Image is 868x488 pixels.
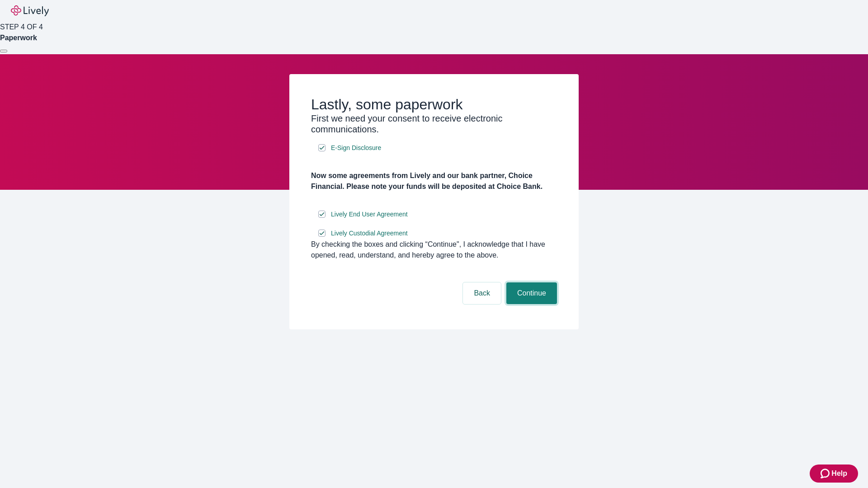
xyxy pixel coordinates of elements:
a: e-sign disclosure document [329,228,410,239]
button: Continue [506,282,557,304]
h2: Lastly, some paperwork [311,96,557,113]
img: Lively [11,5,49,16]
a: e-sign disclosure document [329,142,383,154]
svg: Zendesk support icon [821,468,831,479]
h4: Now some agreements from Lively and our bank partner, Choice Financial. Please note your funds wi... [311,170,557,192]
button: Back [463,282,501,304]
h3: First we need your consent to receive electronic communications. [311,113,557,135]
div: By checking the boxes and clicking “Continue", I acknowledge that I have opened, read, understand... [311,239,557,261]
span: E-Sign Disclosure [331,143,381,153]
span: Lively End User Agreement [331,210,408,219]
button: Zendesk support iconHelp [810,465,858,483]
a: e-sign disclosure document [329,209,410,220]
span: Lively Custodial Agreement [331,229,408,238]
span: Help [831,468,847,479]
